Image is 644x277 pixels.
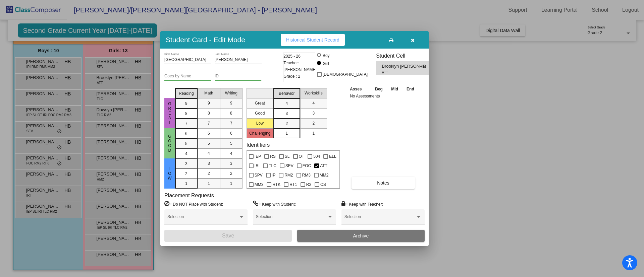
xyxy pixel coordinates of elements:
[283,60,317,73] span: Teacher: [PERSON_NAME]
[377,180,389,186] span: Notes
[208,100,210,106] span: 9
[185,141,187,147] span: 5
[167,101,173,125] span: Great
[166,36,245,44] h3: Student Card - Edit Mode
[185,171,187,177] span: 2
[297,230,425,242] button: Archive
[204,90,213,96] span: Math
[230,130,232,136] span: 6
[230,181,232,187] span: 1
[230,120,232,126] span: 7
[230,170,232,177] span: 2
[208,150,210,156] span: 4
[285,162,293,170] span: SEV
[320,181,326,189] span: CS
[306,181,311,189] span: R2
[185,151,187,157] span: 4
[230,150,232,156] span: 4
[305,90,323,96] span: Workskills
[329,152,336,160] span: ELL
[208,160,210,166] span: 3
[272,171,275,179] span: IP
[299,152,305,160] span: OT
[285,152,290,160] span: SL
[322,53,330,59] div: Boy
[164,230,292,242] button: Save
[208,170,210,177] span: 2
[255,152,261,160] span: IEP
[322,61,329,67] div: Girl
[225,90,237,96] span: Writing
[382,70,415,75] span: ATT
[230,140,232,146] span: 5
[164,74,211,79] input: goes by name
[185,161,187,167] span: 3
[247,142,270,148] label: Identifiers
[376,53,434,59] h3: Student Cell
[167,134,173,153] span: Good
[255,162,260,170] span: IRI
[283,53,301,60] span: 2025 - 26
[185,111,187,117] span: 8
[284,171,293,179] span: RM2
[382,63,419,70] span: Brooklyn [PERSON_NAME]
[387,85,402,93] th: Mid
[281,34,345,46] button: Historical Student Record
[285,100,288,107] span: 4
[255,181,264,189] span: MM3
[348,93,419,99] td: No Assessments
[285,111,288,117] span: 3
[185,131,187,137] span: 6
[253,201,296,207] label: = Keep with Student:
[312,100,315,106] span: 4
[371,85,387,93] th: Beg
[303,162,311,170] span: FOC
[270,152,276,160] span: RS
[164,192,214,199] label: Placement Requests
[320,171,329,179] span: MM2
[285,130,288,136] span: 1
[312,110,315,116] span: 3
[208,140,210,146] span: 5
[208,181,210,187] span: 1
[269,162,276,170] span: TLC
[208,130,210,136] span: 6
[419,63,429,70] span: HB
[402,85,418,93] th: End
[222,233,234,238] span: Save
[255,171,263,179] span: SPV
[272,181,280,189] span: RTK
[353,233,369,238] span: Archive
[289,181,297,189] span: RT1
[313,152,320,160] span: 504
[312,120,315,126] span: 2
[164,201,223,207] label: = Do NOT Place with Student:
[167,166,173,181] span: Low
[341,201,383,207] label: = Keep with Teacher:
[348,85,371,93] th: Asses
[185,100,187,107] span: 9
[285,121,288,127] span: 2
[185,181,187,187] span: 1
[230,100,232,106] span: 9
[230,110,232,116] span: 8
[279,90,294,96] span: Behavior
[352,177,415,189] button: Notes
[323,70,368,78] span: [DEMOGRAPHIC_DATA]
[230,160,232,166] span: 3
[185,121,187,127] span: 7
[208,120,210,126] span: 7
[320,162,327,170] span: ATT
[208,110,210,116] span: 8
[286,37,339,43] span: Historical Student Record
[312,130,315,136] span: 1
[302,171,311,179] span: RM3
[179,90,194,96] span: Reading
[283,73,300,80] span: Grade : 2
